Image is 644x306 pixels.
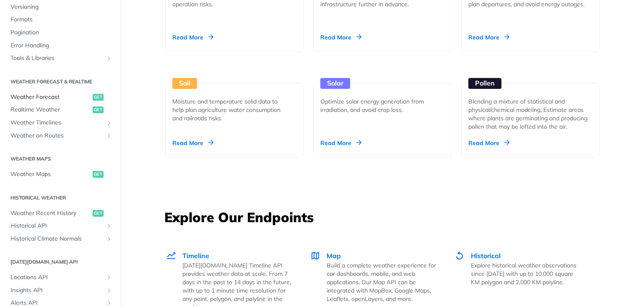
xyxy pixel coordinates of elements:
[172,78,197,89] div: Soil
[10,132,104,140] span: Weather on Routes
[10,273,104,282] span: Locations API
[6,155,114,163] h2: Weather Maps
[320,97,438,114] div: Optimize solar energy generation from irradiation, and avoid crop loss.
[6,104,114,116] a: Realtime Weatherget
[10,235,104,243] span: Historical Climate Normals
[10,106,91,114] span: Realtime Weather
[454,251,465,261] img: Historical
[6,26,114,39] a: Pagination
[310,52,455,158] a: Solar Optimize solar energy generation from irradiation, and avoid crop loss. Read More
[162,52,307,158] a: Soil Moisture and temperature solid data to help plan agriculture water consumption and railroads...
[6,271,114,284] a: Locations APIShow subpages for Locations API
[6,91,114,104] a: Weather Forecastget
[327,252,341,260] span: Map
[6,52,114,65] a: Tools & LibrariesShow subpages for Tools & Libraries
[6,258,114,266] h2: [DATE][DOMAIN_NAME] API
[172,33,213,41] div: Read More
[6,39,114,52] a: Error Handling
[172,97,290,122] div: Moisture and temperature solid data to help plan agriculture water consumption and railroads risks.
[6,220,114,232] a: Historical APIShow subpages for Historical API
[93,171,104,178] span: get
[320,33,361,41] div: Read More
[6,207,114,220] a: Weather Recent Historyget
[458,52,603,158] a: Pollen Blending a mixture of statistical and physical/chemical modeling. Estimate areas where pla...
[6,130,114,142] a: Weather on RoutesShow subpages for Weather on Routes
[106,223,112,229] button: Show subpages for Historical API
[166,251,176,261] img: Timeline
[468,139,509,147] div: Read More
[106,287,112,294] button: Show subpages for Insights API
[327,261,436,303] p: Build a complete weather experience for car dashboards, mobile, and web applications. Our Map API...
[6,117,114,129] a: Weather TimelinesShow subpages for Weather Timelines
[10,222,104,230] span: Historical API
[6,233,114,245] a: Historical Climate NormalsShow subpages for Historical Climate Normals
[6,284,114,297] a: Insights APIShow subpages for Insights API
[10,119,104,127] span: Weather Timelines
[164,208,600,226] h3: Explore Our Endpoints
[468,78,501,89] div: Pollen
[10,286,104,295] span: Insights API
[6,13,114,26] a: Formats
[471,252,501,260] span: Historical
[10,16,112,24] span: Formats
[10,3,112,11] span: Versioning
[93,210,104,217] span: get
[10,170,91,179] span: Weather Maps
[320,78,350,89] div: Solar
[106,55,112,62] button: Show subpages for Tools & Libraries
[106,119,112,126] button: Show subpages for Weather Timelines
[172,139,213,147] div: Read More
[468,97,592,131] div: Blending a mixture of statistical and physical/chemical modeling. Estimate areas where plants are...
[468,33,509,41] div: Read More
[10,93,91,101] span: Weather Forecast
[6,78,114,86] h2: Weather Forecast & realtime
[10,209,91,218] span: Weather Recent History
[6,1,114,13] a: Versioning
[182,252,209,260] span: Timeline
[320,139,361,147] div: Read More
[10,54,104,62] span: Tools & Libraries
[106,274,112,281] button: Show subpages for Locations API
[310,251,320,261] img: Map
[10,29,112,37] span: Pagination
[93,94,104,101] span: get
[471,261,580,286] p: Explore historical weather observations since [DATE] with up to 10,000 square KM polygon and 2,00...
[6,168,114,181] a: Weather Mapsget
[106,236,112,242] button: Show subpages for Historical Climate Normals
[10,41,112,50] span: Error Handling
[93,106,104,113] span: get
[106,132,112,139] button: Show subpages for Weather on Routes
[6,194,114,202] h2: Historical Weather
